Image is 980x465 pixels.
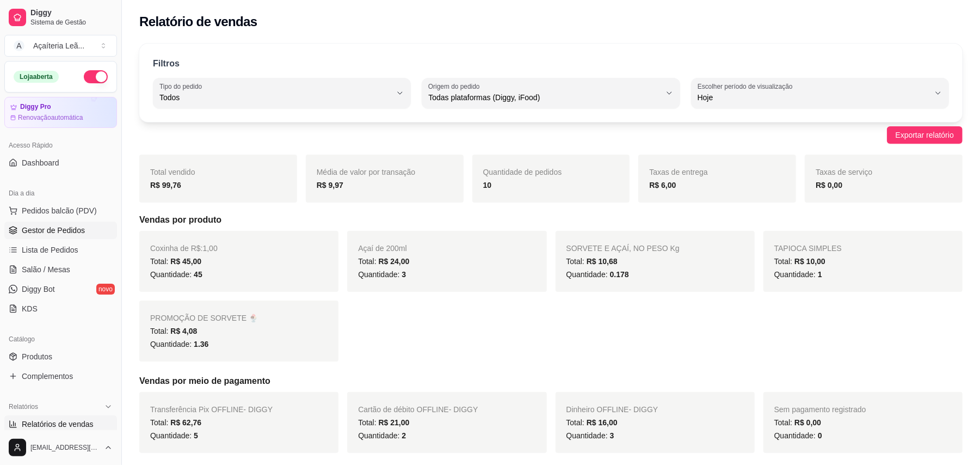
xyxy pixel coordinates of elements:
[22,157,59,168] span: Dashboard
[379,418,410,427] span: R$ 21,00
[483,168,562,176] span: Quantidade de pedidos
[402,431,406,440] span: 2
[22,225,85,236] span: Gestor de Pedidos
[379,257,410,266] span: R$ 24,00
[358,405,478,414] span: Cartão de débito OFFLINE - DIGGY
[358,270,406,279] span: Quantidade:
[150,418,201,427] span: Total:
[150,327,197,335] span: Total:
[4,348,117,365] a: Produtos
[159,92,391,103] span: Todos
[649,168,707,176] span: Taxas de entrega
[150,168,195,176] span: Total vendido
[428,82,483,91] label: Origem do pedido
[4,137,117,154] div: Acesso Rápido
[566,270,629,279] span: Quantidade:
[358,431,406,440] span: Quantidade:
[698,82,796,91] label: Escolher período de visualização
[4,154,117,172] a: Dashboard
[818,270,822,279] span: 1
[4,280,117,298] a: Diggy Botnovo
[649,181,676,189] strong: R$ 6,00
[139,213,963,227] h5: Vendas por produto
[22,303,38,314] span: KDS
[194,340,208,348] span: 1.36
[20,103,51,111] article: Diggy Pro
[818,431,822,440] span: 0
[33,40,84,51] div: Açaíteria Leã ...
[4,185,117,202] div: Dia a dia
[358,244,407,253] span: Açaí de 200ml
[610,431,614,440] span: 3
[194,270,202,279] span: 45
[566,257,618,266] span: Total:
[150,257,201,266] span: Total:
[896,129,954,141] span: Exportar relatório
[317,181,343,189] strong: R$ 9,97
[4,300,117,317] a: KDS
[139,375,963,388] h5: Vendas por meio de pagamento
[4,415,117,433] a: Relatórios de vendas
[774,405,866,414] span: Sem pagamento registrado
[610,270,629,279] span: 0.178
[194,431,198,440] span: 5
[566,418,618,427] span: Total:
[774,270,822,279] span: Quantidade:
[150,270,202,279] span: Quantidade:
[4,222,117,239] a: Gestor de Pedidos
[816,181,842,189] strong: R$ 0,00
[22,205,97,216] span: Pedidos balcão (PDV)
[4,241,117,259] a: Lista de Pedidos
[170,257,201,266] span: R$ 45,00
[4,435,117,461] button: [EMAIL_ADDRESS][DOMAIN_NAME]
[4,35,117,57] button: Select a team
[30,18,113,27] span: Sistema de Gestão
[587,418,618,427] span: R$ 16,00
[774,431,822,440] span: Quantidade:
[887,126,963,144] button: Exportar relatório
[159,82,206,91] label: Tipo do pedido
[30,443,100,452] span: [EMAIL_ADDRESS][DOMAIN_NAME]
[794,418,821,427] span: R$ 0,00
[30,8,113,18] span: Diggy
[4,331,117,348] div: Catálogo
[358,418,409,427] span: Total:
[150,181,181,189] strong: R$ 99,76
[566,244,680,253] span: SORVETE E AÇAÍ, NO PESO Kg
[794,257,825,266] span: R$ 10,00
[4,202,117,219] button: Pedidos balcão (PDV)
[422,78,680,108] button: Origem do pedidoTodas plataformas (Diggy, iFood)
[774,244,842,253] span: TAPIOCA SIMPLES
[4,368,117,385] a: Complementos
[317,168,415,176] span: Média de valor por transação
[14,40,24,51] span: A
[4,4,117,30] a: DiggySistema de Gestão
[428,92,660,103] span: Todas plataformas (Diggy, iFood)
[4,97,117,128] a: Diggy ProRenovaçãoautomática
[9,402,38,411] span: Relatórios
[170,327,197,335] span: R$ 4,08
[22,351,52,362] span: Produtos
[150,405,273,414] span: Transferência Pix OFFLINE - DIGGY
[14,71,59,83] div: Loja aberta
[774,257,825,266] span: Total:
[358,257,409,266] span: Total:
[22,244,78,255] span: Lista de Pedidos
[150,340,208,348] span: Quantidade:
[22,284,55,295] span: Diggy Bot
[566,431,614,440] span: Quantidade:
[698,92,929,103] span: Hoje
[816,168,872,176] span: Taxas de serviço
[483,181,492,189] strong: 10
[150,431,198,440] span: Quantidade:
[18,113,83,122] article: Renovação automática
[587,257,618,266] span: R$ 10,68
[153,57,180,70] p: Filtros
[566,405,658,414] span: Dinheiro OFFLINE - DIGGY
[774,418,821,427] span: Total:
[22,419,94,430] span: Relatórios de vendas
[22,264,70,275] span: Salão / Mesas
[150,244,218,253] span: Coxinha de R$:1,00
[84,70,108,83] button: Alterar Status
[150,314,258,322] span: PROMOÇÃO DE SORVETE 🍨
